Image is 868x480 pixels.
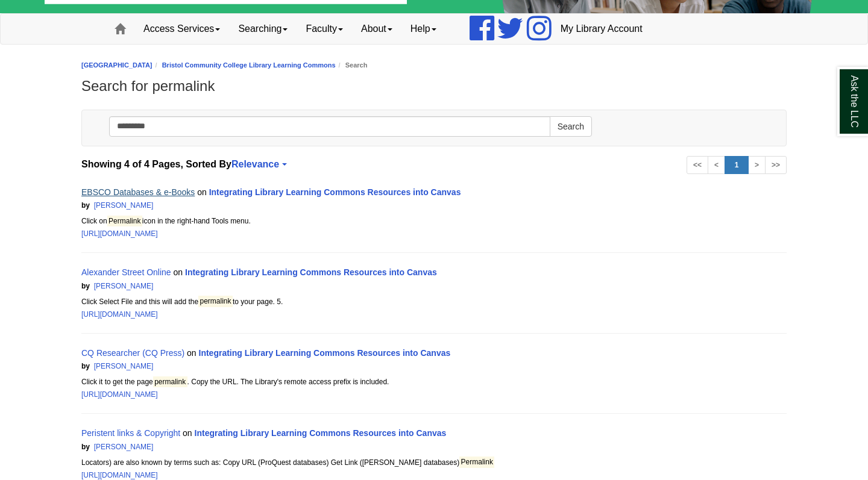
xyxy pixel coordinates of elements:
span: on [197,187,207,197]
mark: Permalink [459,457,494,468]
span: on [183,428,192,438]
span: | [156,443,163,451]
a: Help [401,14,445,44]
a: 1 [725,156,749,174]
mark: permalink [153,376,187,388]
span: by [81,362,90,370]
div: Click on icon in the right-hand Tools menu. [81,215,787,228]
a: My Library Account [552,14,652,44]
span: | [156,201,163,210]
button: Search [550,116,592,137]
a: Peristent links & Copyright [81,428,180,438]
a: Integrating Library Learning Commons Resources into Canvas [199,348,451,358]
strong: Showing 4 of 4 Pages, Sorted By [81,156,787,173]
nav: breadcrumb [81,60,787,71]
span: 4.81 [156,443,226,451]
a: Integrating Library Learning Commons Resources into Canvas [185,267,437,277]
a: [PERSON_NAME] [94,201,154,210]
span: | [156,362,163,370]
mark: Permalink [107,216,142,227]
a: Faculty [297,14,352,44]
a: Bristol Community College Library Learning Commons [162,61,336,69]
span: by [81,443,90,451]
mark: permalink [198,296,233,307]
span: Search Score [165,282,212,290]
a: < [708,156,725,174]
span: on [174,267,183,277]
a: Integrating Library Learning Commons Resources into Canvas [209,187,461,197]
span: 7.69 [156,362,226,370]
a: [URL][DOMAIN_NAME] [81,229,158,238]
a: EBSCO Databases & e-Books [81,187,195,197]
span: 9.73 [156,282,226,290]
a: > [748,156,766,174]
a: [URL][DOMAIN_NAME] [81,471,158,479]
a: [GEOGRAPHIC_DATA] [81,61,153,69]
a: Access Services [134,14,229,44]
a: Searching [229,14,297,44]
a: [URL][DOMAIN_NAME] [81,390,158,399]
div: Click it to get the page . Copy the URL. The Library's remote access prefix is included. [81,376,787,388]
span: Search Score [165,201,212,210]
a: [PERSON_NAME] [94,282,154,290]
span: on [187,348,197,358]
span: | [156,282,163,290]
h1: Search for permalink [81,78,787,95]
span: 10.74 [156,201,230,210]
li: Search [336,60,368,71]
span: Search Score [165,362,212,370]
ul: Search Pagination [687,156,787,174]
a: Alexander Street Online [81,267,171,277]
a: Relevance [231,159,285,169]
span: Search Score [165,443,212,451]
a: About [352,14,401,44]
a: << [687,156,708,174]
div: Locators) are also known by terms such as: Copy URL (ProQuest databases) Get Link ([PERSON_NAME] ... [81,457,787,469]
div: Click Select File and this will add the to your page. 5. [81,296,787,308]
a: >> [765,156,787,174]
a: Integrating Library Learning Commons Resources into Canvas [195,428,447,438]
a: [URL][DOMAIN_NAME] [81,310,158,319]
a: [PERSON_NAME] [94,443,154,451]
a: [PERSON_NAME] [94,362,154,370]
span: by [81,282,90,290]
span: by [81,201,90,210]
a: CQ Researcher (CQ Press) [81,348,184,358]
